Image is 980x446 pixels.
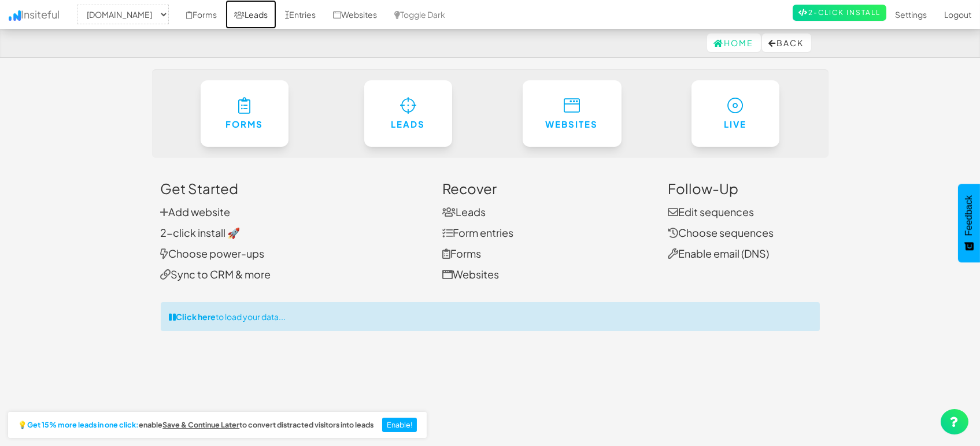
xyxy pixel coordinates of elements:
h2: 💡 enable to convert distracted visitors into leads [18,421,373,429]
div: to load your data... [161,302,820,331]
a: Add website [161,205,231,218]
strong: Click here [176,311,216,322]
h3: Follow-Up [668,181,820,196]
span: Feedback [964,195,974,236]
strong: Get 15% more leads in one click: [27,421,139,429]
a: Sync to CRM & more [161,267,271,281]
a: Home [707,34,761,52]
h3: Recover [442,181,650,196]
button: Enable! [382,418,417,433]
a: Form entries [442,226,513,239]
button: Back [762,34,811,52]
h6: Live [715,120,756,129]
h6: Forms [224,120,265,129]
a: Choose power-ups [161,247,265,260]
a: Live [691,80,779,147]
u: Save & Continue Later [162,420,239,429]
a: Websites [523,80,622,147]
a: Forms [201,80,289,147]
h6: Websites [546,120,598,129]
img: icon.png [9,10,21,21]
h6: Leads [387,120,429,129]
a: Websites [442,267,499,281]
a: Forms [442,247,481,260]
h3: Get Started [161,181,426,196]
a: Choose sequences [668,226,774,239]
a: 2-Click Install [793,5,886,21]
a: Enable email (DNS) [668,247,769,260]
a: Save & Continue Later [162,421,239,429]
a: Edit sequences [668,205,754,218]
button: Feedback - Show survey [958,184,980,262]
a: Leads [442,205,486,218]
a: Leads [364,80,452,147]
a: 2-click install 🚀 [161,226,241,239]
